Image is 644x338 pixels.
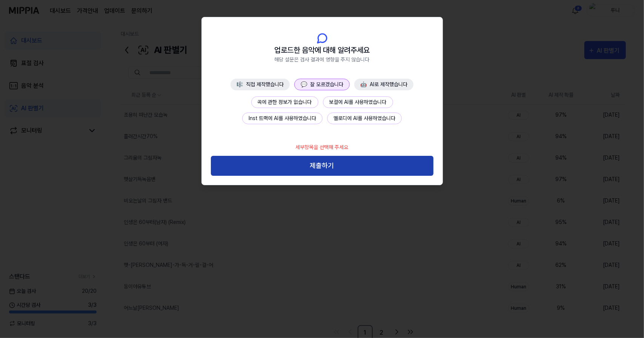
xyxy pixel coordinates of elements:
[231,79,290,90] button: 🎼직접 제작했습니다
[251,96,318,108] button: 곡에 관한 정보가 없습니다
[291,139,353,156] div: 세부항목을 선택해 주세요
[237,81,243,87] span: 🎼
[242,113,323,124] button: Inst 트랙에 AI를 사용하였습니다
[211,156,433,176] button: 제출하기
[301,81,307,87] span: 💬
[275,56,370,64] span: 해당 설문은 검사 결과에 영향을 주지 않습니다
[360,81,367,87] span: 🤖
[294,79,350,90] button: 💬잘 모르겠습니다
[354,79,413,90] button: 🤖AI로 제작했습니다
[323,96,393,108] button: 보컬에 AI를 사용하였습니다
[327,113,402,124] button: 멜로디에 AI를 사용하였습니다
[274,44,370,56] span: 업로드한 음악에 대해 알려주세요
